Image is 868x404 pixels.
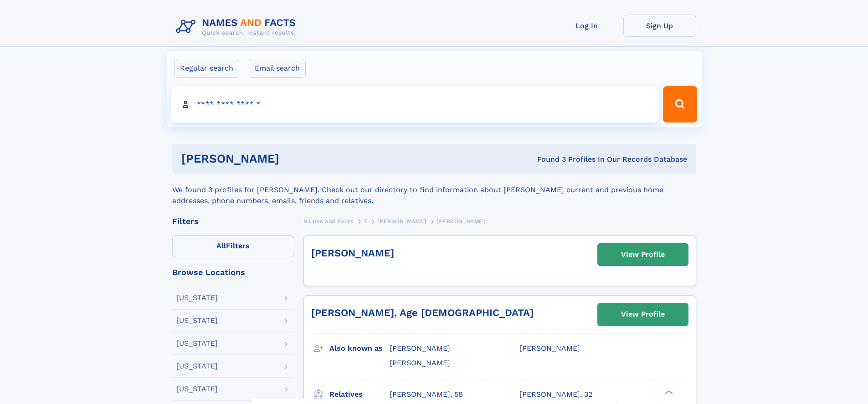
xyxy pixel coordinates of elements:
div: View Profile [621,244,665,265]
a: [PERSON_NAME], Age [DEMOGRAPHIC_DATA] [311,307,534,318]
h3: Also known as [329,341,390,356]
div: Found 3 Profiles In Our Records Database [408,154,687,164]
h1: [PERSON_NAME] [181,153,408,164]
a: View Profile [598,303,688,325]
span: [PERSON_NAME] [519,344,580,353]
span: [PERSON_NAME] [437,218,485,225]
div: ❯ [663,389,673,395]
div: [US_STATE] [176,317,218,324]
a: Sign Up [623,15,696,37]
div: We found 3 profiles for [PERSON_NAME]. Check out our directory to find information about [PERSON_... [172,174,696,206]
a: [PERSON_NAME] [311,247,394,259]
a: Log In [550,15,623,37]
button: Search Button [663,86,697,123]
span: [PERSON_NAME] [390,358,450,367]
span: [PERSON_NAME] [390,344,450,353]
span: All [216,241,226,250]
div: [US_STATE] [176,385,218,393]
div: [US_STATE] [176,363,218,370]
img: Logo Names and Facts [172,15,303,39]
span: T [364,218,367,225]
a: [PERSON_NAME], 58 [390,389,463,399]
div: Browse Locations [172,268,294,276]
a: [PERSON_NAME], 32 [519,389,592,399]
label: Filters [172,235,294,257]
a: Names and Facts [303,215,354,227]
a: [PERSON_NAME] [377,215,426,227]
div: [US_STATE] [176,294,218,302]
div: Filters [172,217,294,225]
span: [PERSON_NAME] [377,218,426,225]
div: View Profile [621,304,665,325]
label: Email search [249,59,306,78]
h3: Relatives [329,387,390,402]
input: search input [171,86,659,123]
label: Regular search [174,59,239,78]
a: T [364,215,367,227]
div: [US_STATE] [176,340,218,347]
a: View Profile [598,244,688,266]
